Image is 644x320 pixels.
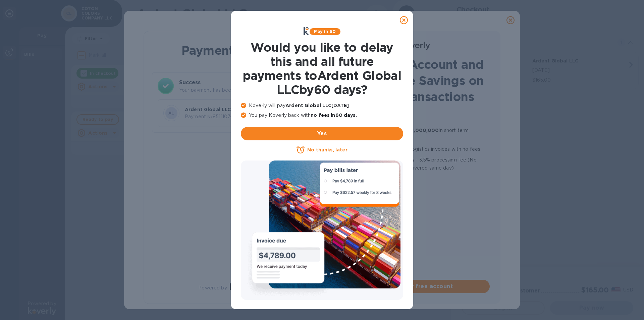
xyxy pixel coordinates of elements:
p: $5,608.68 [256,113,293,120]
span: Create your free account [347,282,484,290]
h1: Would you like to delay this and all future payments to Ardent Global LLC by 60 days ? [241,40,403,97]
img: Logo [402,42,430,50]
p: Payment № 85111074 [185,113,253,120]
b: Pay in 60 [314,29,336,34]
b: Lower fee [352,157,378,163]
p: Powered by [198,284,227,291]
p: Your payment has been completed. [179,87,299,94]
h1: Create an Account and Unlock Fee Savings on Future Transactions [342,56,490,105]
b: no fees in 60 days . [311,112,357,118]
b: 60 more days to pay [352,146,405,152]
p: all logistics invoices with no fees [352,145,490,153]
b: Total [256,107,269,112]
button: Yes [241,127,403,140]
b: $1,000,000 [409,128,439,133]
h1: Payment Result [155,42,302,59]
p: You pay Koverly back with [241,112,403,119]
b: AL [168,110,174,116]
img: Logo [230,283,258,291]
p: Quick approval for up to in short term financing [352,126,490,142]
span: Yes [246,130,398,138]
p: for Credit cards - 3.5% processing fee (No transaction limit, funds delivered same day) [352,156,490,172]
button: Create your free account [342,280,490,293]
p: Ardent Global LLC [185,106,253,113]
b: Ardent Global LLC [DATE] [285,103,349,108]
u: No thanks, later [307,147,347,152]
b: No transaction fees [352,117,402,122]
p: No transaction limit [352,175,490,183]
h3: Success [179,79,299,87]
p: Koverly will pay [241,102,403,109]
